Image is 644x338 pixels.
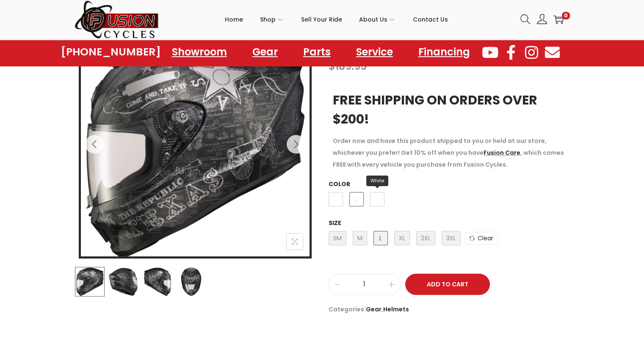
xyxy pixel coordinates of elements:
[244,42,286,62] a: Gear
[81,32,310,261] img: SCORPION EXO-R420 Full-Face Helmet Lone Star
[295,42,339,62] a: Parts
[108,267,138,297] img: Product image
[260,0,284,38] a: Shop
[329,59,367,73] bdi: 189.95
[329,303,570,315] span: Categories: ,
[373,231,388,245] span: L
[301,0,342,38] a: Sell Your Ride
[329,278,400,290] input: Product quantity
[413,9,448,30] span: Contact Us
[359,9,387,30] span: About Us
[353,231,367,245] span: M
[333,91,566,129] h3: FREE SHIPPING ON ORDERS OVER $200!
[484,148,520,157] a: Fusion Care
[553,14,564,25] a: 0
[225,0,243,38] a: Home
[159,0,514,38] nav: Primary navigation
[163,42,478,62] nav: Menu
[410,42,478,62] a: Financing
[143,267,172,297] img: Product image
[359,0,396,38] a: About Us
[301,9,342,30] span: Sell Your Ride
[465,232,498,245] a: Clear
[225,9,243,30] span: Home
[383,305,409,313] a: Helmets
[287,135,305,154] button: Next
[61,46,161,58] a: [PHONE_NUMBER]
[85,135,104,154] button: Previous
[413,0,448,38] a: Contact Us
[163,42,235,62] a: Showroom
[260,9,276,30] span: Shop
[405,274,490,295] button: Add to Cart
[366,176,388,186] span: White
[176,267,206,297] img: Product image
[394,231,410,245] span: XL
[75,267,105,297] img: Product image
[329,219,341,227] label: Size
[442,231,461,245] span: 3XL
[348,42,401,62] a: Service
[333,135,566,170] p: Order now and have this product shipped to you or held at our store, whichever you prefer! Get 10...
[366,305,381,313] a: Gear
[416,231,435,245] span: 2XL
[329,180,350,188] label: Color
[329,59,335,73] span: $
[329,231,346,245] span: SM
